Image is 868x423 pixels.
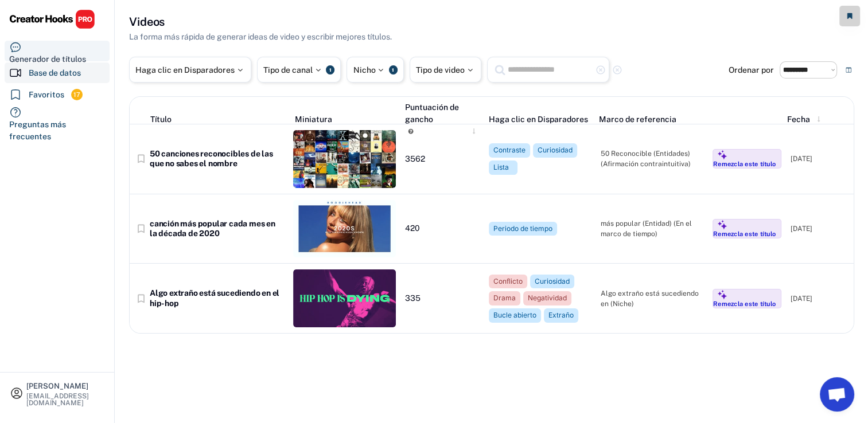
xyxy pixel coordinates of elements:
img: thumbnail%20%282%29.jpg [293,130,396,188]
button: bookmark_border [135,153,147,164]
div: Remezcla este título [713,160,776,168]
img: CHPRO%20Logo.svg [9,9,95,29]
div: Preguntas más frecuentes [9,119,105,143]
button: highlight_remove [595,65,606,75]
h3: Videos [129,14,165,30]
div: [DATE] [791,293,848,304]
div: Remezcla este título [713,230,776,238]
div: Bucle abierto [493,311,536,320]
div: Periodo de tiempo [493,224,552,234]
div: 3562 [405,154,480,164]
div: 1 [326,65,334,75]
img: MagicMajor%20%28Purple%29.svg [717,220,727,230]
div: La forma más rápida de generar ideas de video y escribir mejores títulos. [129,31,392,43]
div: más popular (Entidad) (En el marco de tiempo) [601,218,703,239]
button: bookmark_border [135,293,147,304]
div: Fecha [787,113,810,126]
div: Conflicto [493,277,523,287]
div: Favoritos [29,89,64,101]
img: thumbnail%20%288%29.jpg [293,200,396,258]
div: [DATE] [791,154,848,164]
button: bookmark_border [135,223,147,234]
div: [PERSON_NAME] [26,382,104,390]
img: MagicMajor%20%28Purple%29.svg [717,289,727,300]
div: Algo extraño está sucediendo en (Niche) [601,288,703,309]
div: 420 [405,224,480,234]
div: Contraste [493,146,526,155]
img: MagicMajor%20%28Purple%29.svg [717,150,727,160]
div: 50 Reconocible (Entidades) (Afirmación contraintuitiva) [601,148,703,169]
div: [DATE] [791,224,848,234]
font: Nicho [353,65,376,75]
div: Miniatura [295,113,396,126]
font: Tipo de video [416,65,465,75]
div: Negatividad [528,293,567,303]
div: Lista [493,163,513,173]
div: 50 canciones reconocibles de las que no sabes el nombre [150,149,284,169]
div: Curiosidad [535,277,570,287]
div: [EMAIL_ADDRESS][DOMAIN_NAME] [26,393,104,406]
div: Remezcla este título [713,300,776,308]
font: Tipo de canal [263,65,313,75]
div: Curiosidad [538,146,573,155]
div: 1 [389,65,398,75]
div: Extraño [548,311,574,320]
a: Chat abierto [820,377,854,412]
div: Haga clic en Disparadores [489,113,590,126]
div: Drama [493,293,516,303]
div: Base de datos [29,67,81,79]
font: Haga clic en Disparadores [135,65,235,75]
div: Algo extraño está sucediendo en el hip-hop [150,288,284,308]
div: Ordenar por [729,66,774,74]
button: highlight_remove [612,65,622,75]
div: Marco de referencia [599,113,700,126]
div: Generador de títulos [9,53,86,65]
div: canción más popular cada mes en la década de 2020 [150,219,284,239]
div: 17 [71,90,83,100]
img: GlUPGI7pElA-d3263571-946d-4581-b55e-d6459b8b68d0.jpeg [293,269,396,327]
div: Título [150,113,172,126]
div: Puntuación de gancho [405,101,480,126]
div: 335 [405,293,480,304]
